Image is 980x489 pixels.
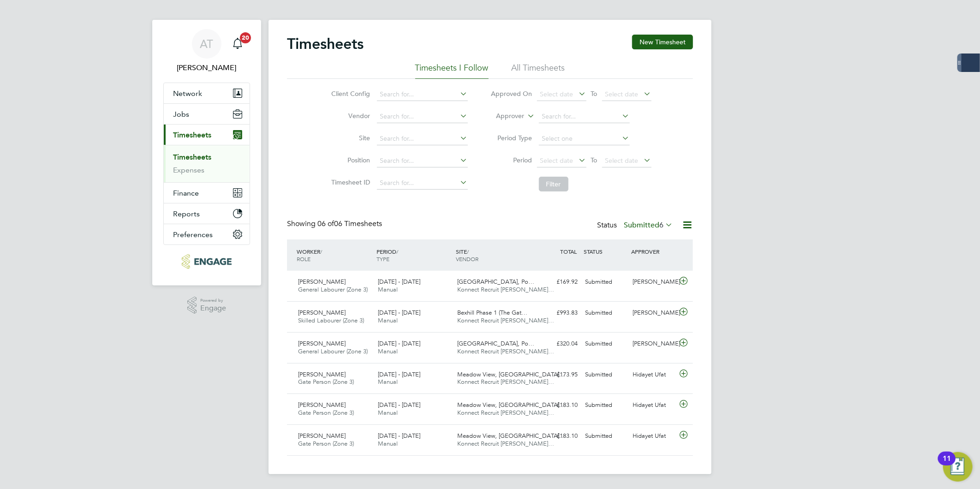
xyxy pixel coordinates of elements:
[378,409,398,417] span: Manual
[491,156,532,164] label: Period
[458,316,555,324] span: Konnect Recruit [PERSON_NAME]…
[605,156,639,165] span: Select date
[581,305,629,321] div: Submitted
[629,243,677,260] div: APPROVER
[456,255,479,262] span: VENDOR
[377,177,468,190] input: Search for...
[632,35,693,49] button: New Timesheet
[317,219,382,228] span: 06 Timesheets
[581,336,629,352] div: Submitted
[164,145,250,182] div: Timesheets
[329,112,370,120] label: Vendor
[377,110,468,123] input: Search for...
[173,209,200,218] span: Reports
[287,219,384,229] div: Showing
[297,255,311,262] span: ROLE
[173,166,204,174] a: Expenses
[533,274,581,290] div: £169.92
[491,89,532,98] label: Approved On
[458,401,566,409] span: Meadow View, [GEOGRAPHIC_DATA]…
[200,297,226,304] span: Powered by
[458,278,535,286] span: [GEOGRAPHIC_DATA], Po…
[173,110,189,119] span: Jobs
[378,378,398,386] span: Manual
[581,429,629,444] div: Submitted
[298,347,368,355] span: General Labourer (Zone 3)
[378,401,420,409] span: [DATE] - [DATE]
[294,243,374,267] div: WORKER
[458,286,555,293] span: Konnect Recruit [PERSON_NAME]…
[943,459,951,471] div: 11
[540,90,574,98] span: Select date
[491,134,532,142] label: Period Type
[173,230,213,239] span: Preferences
[173,89,202,98] span: Network
[163,254,250,269] a: Go to home page
[378,309,420,316] span: [DATE] - [DATE]
[228,29,247,59] a: 20
[329,156,370,164] label: Position
[533,398,581,413] div: £183.10
[164,224,250,244] button: Preferences
[240,32,251,43] span: 20
[539,110,630,123] input: Search for...
[629,398,677,413] div: Hidayet Ufat
[298,440,354,447] span: Gate Person (Zone 3)
[298,409,354,417] span: Gate Person (Zone 3)
[298,378,354,386] span: Gate Person (Zone 3)
[458,309,528,316] span: Bexhill Phase 1 (The Gat…
[298,401,346,409] span: [PERSON_NAME]
[163,29,250,73] a: AT[PERSON_NAME]
[377,155,468,167] input: Search for...
[629,367,677,382] div: Hidayet Ufat
[164,183,250,203] button: Finance
[378,432,420,440] span: [DATE] - [DATE]
[533,429,581,444] div: £183.10
[597,219,675,232] div: Status
[458,440,555,447] span: Konnect Recruit [PERSON_NAME]…
[329,89,370,98] label: Client Config
[298,432,346,440] span: [PERSON_NAME]
[454,243,534,267] div: SITE
[378,278,420,286] span: [DATE] - [DATE]
[624,221,673,230] label: Submitted
[298,286,368,293] span: General Labourer (Zone 3)
[581,367,629,382] div: Submitted
[533,305,581,321] div: £993.83
[298,340,346,347] span: [PERSON_NAME]
[458,340,535,347] span: [GEOGRAPHIC_DATA], Po…
[164,203,250,224] button: Reports
[287,35,364,53] h2: Timesheets
[396,248,398,255] span: /
[320,248,322,255] span: /
[458,347,555,355] span: Konnect Recruit [PERSON_NAME]…
[374,243,454,267] div: PERIOD
[173,189,199,197] span: Finance
[163,62,250,73] span: Amelia Taylor
[298,309,346,316] span: [PERSON_NAME]
[377,132,468,145] input: Search for...
[298,278,346,286] span: [PERSON_NAME]
[467,248,469,255] span: /
[458,370,566,378] span: Meadow View, [GEOGRAPHIC_DATA]…
[200,304,226,312] span: Engage
[605,90,639,98] span: Select date
[378,440,398,447] span: Manual
[378,370,420,378] span: [DATE] - [DATE]
[540,156,574,165] span: Select date
[483,112,525,121] label: Approver
[539,132,630,145] input: Select one
[588,88,600,100] span: To
[173,153,211,161] a: Timesheets
[533,336,581,352] div: £320.04
[458,409,555,417] span: Konnect Recruit [PERSON_NAME]…
[539,177,568,191] button: Filter
[376,255,389,262] span: TYPE
[378,286,398,293] span: Manual
[298,370,346,378] span: [PERSON_NAME]
[152,20,261,286] nav: Main navigation
[200,38,214,50] span: AT
[629,274,677,290] div: [PERSON_NAME]
[629,305,677,321] div: [PERSON_NAME]
[164,83,250,103] button: Network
